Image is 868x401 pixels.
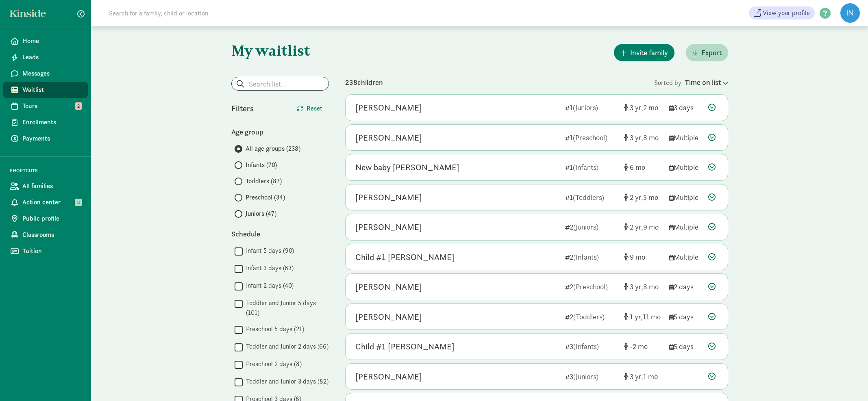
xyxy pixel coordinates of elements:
[573,282,608,291] span: (Preschool)
[243,342,328,351] label: Toddler and Junior 2 days (66)
[643,282,659,291] span: 8
[573,133,607,142] span: (Preschool)
[565,102,617,113] div: 1
[565,192,617,203] div: 1
[22,181,81,191] span: All families
[3,194,88,210] a: Action center 3
[243,324,304,334] label: Preschool 5 days (21)
[22,197,81,207] span: Action center
[565,251,617,262] div: 2
[565,281,617,292] div: 2
[685,77,728,88] div: Time on list
[624,251,663,262] div: [object Object]
[355,131,422,144] div: Astrid Jorgensen
[3,210,88,227] a: Public profile
[355,370,422,383] div: NATHANIEL JOHNSON
[643,312,661,321] span: 11
[565,132,617,143] div: 1
[701,47,722,58] span: Export
[3,130,88,147] a: Payments
[669,251,702,262] div: Multiple
[573,312,605,321] span: (Toddlers)
[624,341,663,352] div: [object Object]
[573,252,599,262] span: (Infants)
[669,311,702,322] div: 5 days
[827,362,868,401] iframe: Chat Widget
[686,44,728,61] button: Export
[246,160,277,170] span: Infants (70)
[246,176,282,186] span: Toddlers (87)
[355,280,422,293] div: Nao Miyashita
[669,341,702,352] div: 5 days
[614,44,674,61] button: Invite family
[565,311,617,322] div: 2
[345,77,654,88] div: 238 children
[243,263,294,273] label: Infant 3 days (63)
[3,243,88,259] a: Tuition
[565,341,617,352] div: 3
[630,47,668,58] span: Invite family
[573,372,598,381] span: (Juniors)
[355,340,455,353] div: Child #1 Fennie
[573,342,599,351] span: (Infants)
[630,222,643,232] span: 2
[624,132,663,143] div: [object Object]
[22,117,81,127] span: Enrollments
[75,102,82,110] span: 2
[22,214,81,223] span: Public profile
[231,102,280,115] div: Filters
[573,103,598,112] span: (Juniors)
[22,85,81,95] span: Waitlist
[3,33,88,49] a: Home
[243,359,302,369] label: Preschool 2 days (8)
[290,100,329,117] button: Reset
[669,192,702,203] div: Multiple
[355,251,455,264] div: Child #1 Lieb
[669,132,702,143] div: Multiple
[630,193,643,202] span: 2
[307,104,322,113] span: Reset
[643,103,658,112] span: 2
[669,281,702,292] div: 2 days
[22,69,81,78] span: Messages
[231,42,329,59] h1: My waitlist
[643,133,659,142] span: 8
[669,162,702,173] div: Multiple
[624,371,663,382] div: [object Object]
[3,98,88,114] a: Tours 2
[3,65,88,82] a: Messages
[246,193,285,202] span: Preschool (34)
[630,342,648,351] span: -2
[231,228,329,239] div: Schedule
[22,36,81,46] span: Home
[624,102,663,113] div: [object Object]
[624,311,663,322] div: [object Object]
[630,372,643,381] span: 3
[669,221,702,232] div: Multiple
[630,103,643,112] span: 3
[643,372,658,381] span: 1
[630,282,643,291] span: 3
[624,162,663,173] div: [object Object]
[624,192,663,203] div: [object Object]
[22,230,81,240] span: Classrooms
[355,101,422,114] div: Nadejda Goins
[654,77,728,88] div: Sorted by
[243,377,328,386] label: Toddler and Junior 3 days (82)
[231,126,329,137] div: Age group
[624,221,663,232] div: [object Object]
[630,163,645,172] span: 6
[22,101,81,111] span: Tours
[243,246,294,256] label: Infant 5 days (90)
[669,102,702,113] div: 3 days
[355,161,459,174] div: New baby Wallen
[763,8,810,18] span: View your profile
[643,222,659,232] span: 9
[232,77,328,90] input: Search list...
[565,162,617,173] div: 1
[630,252,645,262] span: 9
[643,193,658,202] span: 5
[573,163,598,172] span: (Infants)
[565,371,617,382] div: 3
